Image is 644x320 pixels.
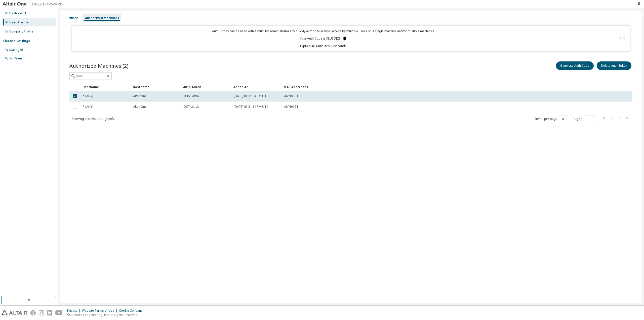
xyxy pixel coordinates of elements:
span: Showing entries 1 through 2 of 2 [72,117,115,121]
span: AltairOne [133,94,147,98]
div: User Profile [9,20,29,24]
span: Items per page [535,116,568,122]
img: youtube.svg [55,310,63,315]
span: 097f...eac2 [183,105,199,109]
span: * (ANY) [83,94,93,98]
span: ANYHOST [284,94,298,98]
span: [DATE] 01:31:34 PM UTC [234,105,268,109]
span: Page n. [573,116,597,122]
div: Cookie Consent [119,309,145,313]
span: AltairOne [133,105,147,109]
div: Company Profile [9,29,33,33]
div: MAC Addresses [284,83,580,91]
img: instagram.svg [39,310,44,315]
div: Authorized Machines [85,16,119,20]
div: Auth Token [183,83,229,91]
img: linkedin.svg [47,310,52,315]
button: Delete Auth Token [597,61,631,70]
div: Added At [233,83,280,91]
p: Your Auth Code is: XLUSOJZ3 [300,36,347,41]
button: 10 [560,117,567,121]
p: Auth Codes can be used with Almutil by administrators to quickly authorize license access by mult... [75,29,571,33]
div: Dashboard [9,11,26,15]
button: Generate Auth Code [556,61,594,70]
div: On Prem [9,56,22,60]
span: Authorized Machines (2) [69,62,129,69]
p: © 2025 Altair Engineering, Inc. All Rights Reserved. [67,313,145,317]
span: * (ANY) [83,105,93,109]
div: License Settings [3,39,30,43]
div: Username [83,83,129,91]
span: ANYHOST [284,105,298,109]
div: Managed [9,48,23,52]
div: Privacy [67,309,82,313]
span: [DATE] 01:31:34 PM UTC [234,94,268,98]
img: Altair One [3,2,65,7]
img: facebook.svg [30,310,36,315]
div: Settings [67,16,78,20]
div: Hostname [133,83,179,91]
p: Expires in 14 minutes, 57 seconds [75,44,571,48]
img: altair_logo.svg [2,310,27,315]
div: Website Terms of Use [82,309,119,313]
span: 1f3b...d802 [183,94,199,98]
